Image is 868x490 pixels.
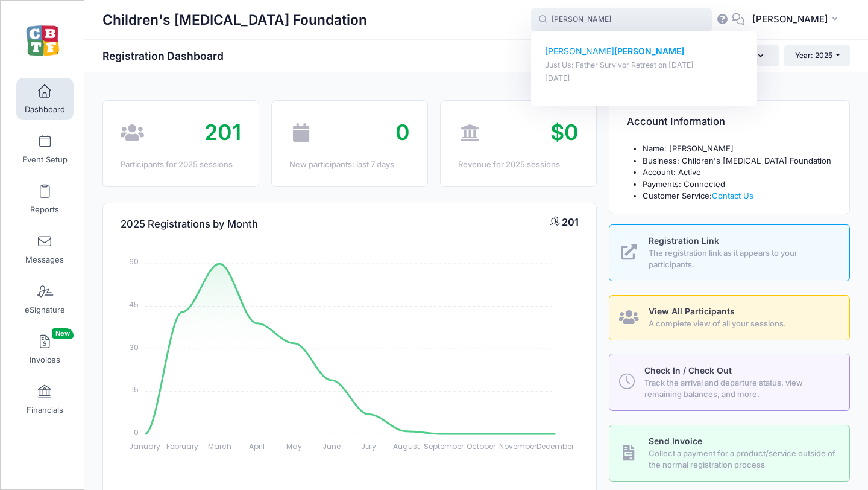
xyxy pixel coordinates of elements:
[712,191,753,200] a: Contact Us
[130,342,139,352] tspan: 30
[16,178,74,220] a: Reports
[132,384,139,395] tspan: 15
[609,425,850,482] a: Send Invoice Collect a payment for a product/service outside of the normal registration process
[537,441,575,451] tspan: December
[643,190,832,202] li: Customer Service:
[249,441,265,451] tspan: April
[134,427,139,437] tspan: 0
[627,105,725,139] h4: Account Information
[25,255,64,265] span: Messages
[458,159,579,171] div: Revenue for 2025 sessions
[20,19,66,64] img: Children's Brain Tumor Foundation
[545,45,744,58] p: [PERSON_NAME]
[467,441,496,451] tspan: October
[531,8,712,32] input: Search by First Name, Last Name, or Email...
[286,441,302,451] tspan: May
[609,224,850,281] a: Registration Link The registration link as it appears to your participants.
[204,119,241,145] span: 201
[130,441,161,451] tspan: January
[25,305,65,315] span: eSignature
[643,179,832,191] li: Payments: Connected
[500,441,538,451] tspan: November
[609,354,850,410] a: Check In / Check Out Track the arrival and departure status, view remaining balances, and more.
[395,119,410,145] span: 0
[121,159,241,171] div: Participants for 2025 sessions
[289,159,410,171] div: New participants: last 7 days
[16,328,74,371] a: InvoicesNew
[643,143,832,155] li: Name: [PERSON_NAME]
[614,46,684,56] strong: [PERSON_NAME]
[208,441,231,451] tspan: March
[166,441,198,451] tspan: February
[550,119,579,145] span: $0
[649,318,836,330] span: A complete view of all your sessions.
[130,256,139,267] tspan: 60
[644,377,835,401] span: Track the arrival and departure status, view remaining balances, and more.
[27,405,63,415] span: Financials
[562,216,579,228] span: 201
[1,13,85,70] a: Children's Brain Tumor Foundation
[545,73,744,84] p: [DATE]
[102,6,367,34] h1: Children's [MEDICAL_DATA] Foundation
[744,6,850,34] button: [PERSON_NAME]
[25,104,65,115] span: Dashboard
[121,207,258,241] h4: 2025 Registrations by Month
[16,378,74,421] a: Financials
[649,247,836,271] span: The registration link as it appears to your participants.
[643,155,832,167] li: Business: Children's [MEDICAL_DATA] Foundation
[649,235,719,246] span: Registration Link
[752,13,828,26] span: [PERSON_NAME]
[16,228,74,270] a: Messages
[30,355,60,365] span: Invoices
[424,441,464,451] tspan: September
[16,278,74,320] a: eSignature
[102,49,234,62] h1: Registration Dashboard
[30,205,59,215] span: Reports
[130,299,139,310] tspan: 45
[644,365,732,375] span: Check In / Check Out
[784,45,850,66] button: Year: 2025
[16,78,74,120] a: Dashboard
[52,328,74,339] span: New
[322,441,341,451] tspan: June
[609,295,850,340] a: View All Participants A complete view of all your sessions.
[545,60,744,71] p: Just Us: Father Survivor Retreat on [DATE]
[643,167,832,179] li: Account: Active
[649,436,702,446] span: Send Invoice
[795,51,832,60] span: Year: 2025
[362,441,377,451] tspan: July
[22,154,68,165] span: Event Setup
[649,448,836,471] span: Collect a payment for a product/service outside of the normal registration process
[393,441,420,451] tspan: August
[649,306,735,316] span: View All Participants
[16,128,74,170] a: Event Setup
